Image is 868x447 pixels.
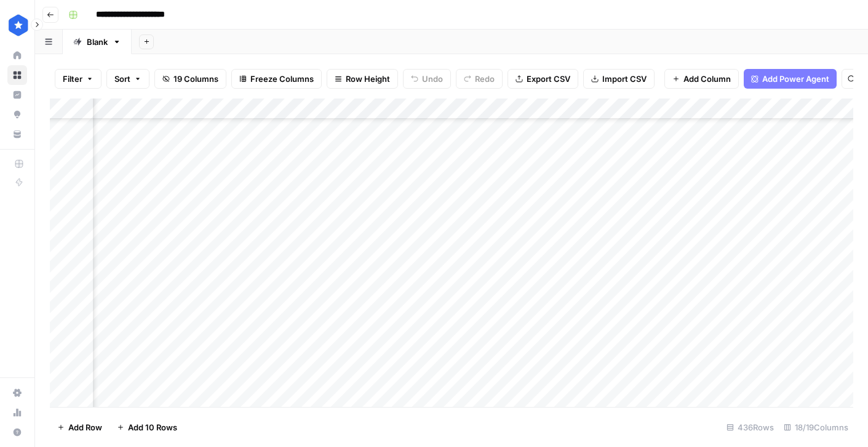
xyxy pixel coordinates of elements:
[7,85,27,105] a: Insights
[508,69,578,89] button: Export CSV
[722,417,779,437] div: 436 Rows
[583,69,655,89] button: Import CSV
[744,69,837,89] button: Add Power Agent
[68,421,102,433] span: Add Row
[762,73,829,85] span: Add Power Agent
[403,69,451,89] button: Undo
[50,417,109,437] button: Add Row
[7,403,27,422] a: Usage
[87,36,108,48] div: Blank
[128,421,177,433] span: Add 10 Rows
[231,69,322,89] button: Freeze Columns
[664,69,739,89] button: Add Column
[114,73,130,85] span: Sort
[456,69,503,89] button: Redo
[173,73,218,85] span: 19 Columns
[250,73,314,85] span: Freeze Columns
[55,69,102,89] button: Filter
[154,69,226,89] button: 19 Columns
[7,124,27,144] a: Your Data
[7,65,27,85] a: Browse
[7,46,27,65] a: Home
[602,73,647,85] span: Import CSV
[475,73,495,85] span: Redo
[7,105,27,124] a: Opportunities
[346,73,390,85] span: Row Height
[109,417,185,437] button: Add 10 Rows
[779,417,853,437] div: 18/19 Columns
[7,10,27,41] button: Workspace: ConsumerAffairs
[327,69,398,89] button: Row Height
[683,73,731,85] span: Add Column
[106,69,149,89] button: Sort
[63,73,82,85] span: Filter
[7,14,30,36] img: ConsumerAffairs Logo
[527,73,570,85] span: Export CSV
[422,73,443,85] span: Undo
[7,383,27,403] a: Settings
[7,422,27,442] button: Help + Support
[63,30,132,54] a: Blank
